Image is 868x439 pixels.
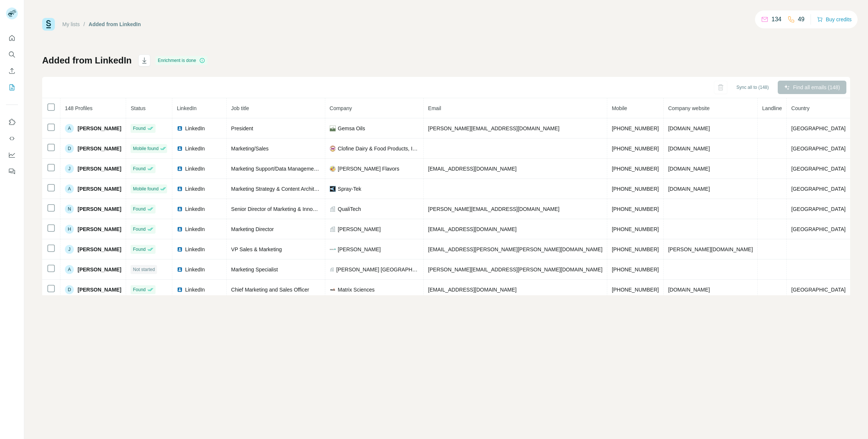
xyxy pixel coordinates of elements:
div: N [65,205,74,214]
span: [PERSON_NAME] [78,125,121,132]
span: Country [791,105,809,111]
span: [PERSON_NAME] [78,266,121,273]
span: Mobile [612,105,627,111]
span: [PERSON_NAME] [78,205,121,213]
div: J [65,245,74,254]
div: A [65,184,74,193]
span: [PERSON_NAME] [78,165,121,172]
span: [PERSON_NAME] [78,185,121,193]
div: J [65,164,74,173]
span: Company [330,105,352,111]
div: H [65,225,74,234]
span: Job title [231,105,249,111]
div: A [65,265,74,274]
span: LinkedIn [177,105,197,111]
div: D [65,144,74,153]
span: Email [428,105,441,111]
span: 148 Profiles [65,105,93,111]
span: Landline [762,105,782,111]
span: [PERSON_NAME] [78,225,121,233]
div: A [65,124,74,133]
span: [PERSON_NAME] [78,246,121,253]
span: Status [131,105,145,111]
span: Company website [668,105,709,111]
div: D [65,285,74,294]
span: [PERSON_NAME] [78,286,121,293]
span: [PERSON_NAME] [78,145,121,152]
